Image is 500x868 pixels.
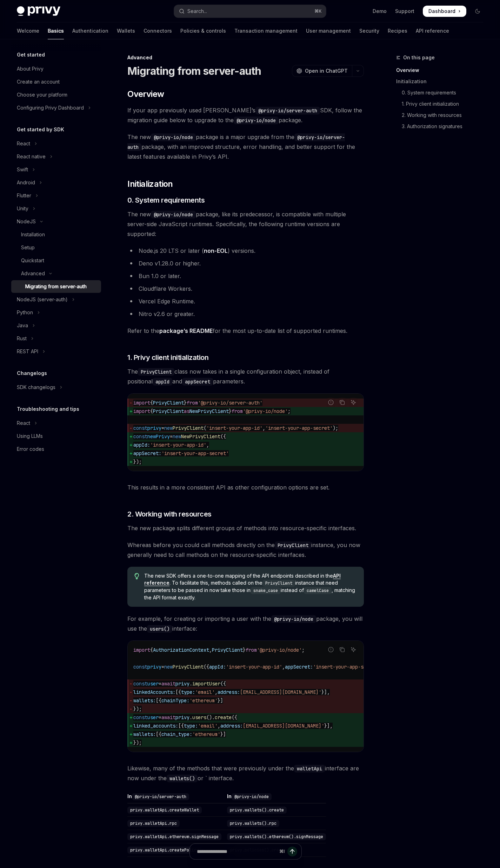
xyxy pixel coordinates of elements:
[127,763,364,783] span: Likewise, many of the methods that were previously under the interface are now under the or ` int...
[195,689,215,695] span: 'email'
[275,541,311,549] code: PrivyClient
[17,91,67,99] div: Choose your platform
[11,319,101,332] button: Toggle Java section
[153,408,184,414] span: PrivyClient
[11,189,101,202] button: Toggle Flutter section
[232,408,243,414] span: from
[206,425,262,431] span: 'insert-your-app-id'
[21,256,44,265] div: Quickstart
[11,137,101,150] button: Toggle React section
[220,731,226,737] span: }]
[17,217,36,226] div: NodeJS
[156,731,161,737] span: [{
[184,400,187,406] span: }
[173,433,181,440] span: new
[153,400,184,406] span: PrivyClient
[285,664,313,670] span: appSecret:
[215,689,218,695] span: ,
[349,645,358,654] button: Ask AI
[227,833,326,840] code: privy.wallets().ethereum().signMessage
[313,664,380,670] span: 'insert-your-app-secret'
[127,793,224,803] th: In
[144,22,172,39] a: Connectors
[133,664,147,670] span: const
[133,450,161,456] span: appSecret:
[127,65,261,77] h1: Migrating from server-auth
[11,345,101,358] button: Toggle REST API section
[396,87,489,98] a: 0. System requirements
[151,133,196,141] code: @privy-io/node
[189,408,229,414] span: NewPrivyClient
[255,107,320,114] code: @privy-io/server-auth
[127,296,364,306] li: Vercel Edge Runtime.
[138,368,174,376] code: PrivyClient
[209,664,226,670] span: appId:
[127,284,364,294] li: Cloudflare Workers.
[11,163,101,176] button: Toggle Swift section
[305,67,348,74] span: Open in ChatGPT
[174,5,326,18] button: Open search
[11,176,101,189] button: Toggle Android section
[321,689,330,695] span: }],
[127,540,364,560] span: Whereas before you could call methods directly on the instance, you now generally need to call me...
[161,664,164,670] span: =
[150,647,153,653] span: {
[294,765,325,772] code: walletApi
[167,775,198,782] code: wallets()
[234,117,279,124] code: @privy-io/node
[220,723,243,729] span: address:
[156,697,161,704] span: [{
[175,714,189,721] span: privy
[180,22,226,39] a: Policies & controls
[133,459,142,465] span: });
[262,425,265,431] span: ,
[182,378,213,386] code: appSecret
[17,139,30,148] div: React
[388,22,407,39] a: Recipes
[147,714,159,721] span: user
[246,647,257,653] span: from
[181,689,195,695] span: type:
[189,714,192,721] span: .
[11,254,101,267] a: Quickstart
[161,731,192,737] span: chain_type:
[212,647,243,653] span: PrivyClient
[11,306,101,319] button: Toggle Python section
[133,400,150,406] span: import
[133,425,147,431] span: const
[11,88,101,101] a: Choose your platform
[197,844,276,859] input: Ask a question...
[11,228,101,241] a: Installation
[127,209,364,239] span: The new package, like its predecessor, is compatible with multiple server-side JavaScript runtime...
[150,408,153,414] span: {
[227,807,287,814] code: privy.wallets().create
[240,689,321,695] span: [EMAIL_ADDRESS][DOMAIN_NAME]'
[198,400,262,406] span: '@privy-io/server-auth'
[17,65,44,73] div: About Privy
[11,430,101,442] a: Using LLMs
[396,121,489,132] a: 3. Authorization signatures
[224,793,326,803] th: In
[17,369,47,377] h5: Changelogs
[127,132,364,162] span: The new package is a major upgrade from the package, with an improved structure, error handling, ...
[17,191,31,200] div: Flutter
[127,258,364,268] li: Deno v1.28.0 or higher.
[302,647,305,653] span: ;
[192,714,206,721] span: users
[147,664,161,670] span: privy
[133,442,150,448] span: appId:
[11,443,101,455] a: Error codes
[21,243,35,252] div: Setup
[423,6,466,17] a: Dashboard
[127,353,208,362] span: 1. Privy client initialization
[133,433,147,440] span: const
[396,98,489,110] a: 1. Privy client initialization
[206,714,215,721] span: ().
[17,22,39,39] a: Welcome
[127,820,180,827] code: privy.walletApi.rpc
[184,723,198,729] span: type:
[178,723,184,729] span: [{
[326,398,335,407] button: Report incorrect code
[11,63,101,75] a: About Privy
[218,689,240,695] span: address:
